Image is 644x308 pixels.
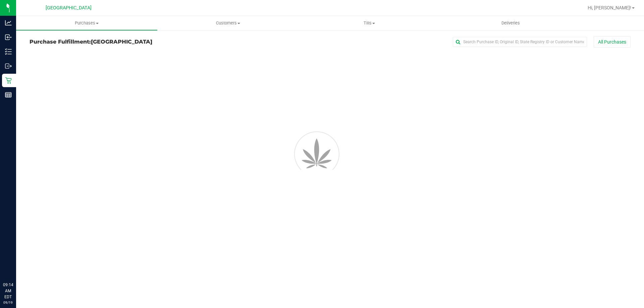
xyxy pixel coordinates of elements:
[5,34,12,41] inline-svg: Inbound
[157,16,299,30] a: Customers
[5,48,12,55] inline-svg: Inventory
[492,20,529,26] span: Deliveries
[3,282,13,300] p: 09:14 AM EDT
[453,37,587,47] input: Search Purchase ID, Original ID, State Registry ID or Customer Name...
[299,16,440,30] a: Tills
[299,20,439,26] span: Tills
[30,39,230,45] h3: Purchase Fulfillment:
[3,300,13,305] p: 09/19
[594,36,631,48] button: All Purchases
[5,77,12,84] inline-svg: Retail
[16,16,157,30] a: Purchases
[5,91,12,98] inline-svg: Reports
[5,63,12,69] inline-svg: Outbound
[5,19,12,26] inline-svg: Analytics
[158,20,298,26] span: Customers
[440,16,581,30] a: Deliveries
[46,5,92,11] span: [GEOGRAPHIC_DATA]
[16,20,157,26] span: Purchases
[91,39,152,45] span: [GEOGRAPHIC_DATA]
[588,5,631,10] span: Hi, [PERSON_NAME]!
